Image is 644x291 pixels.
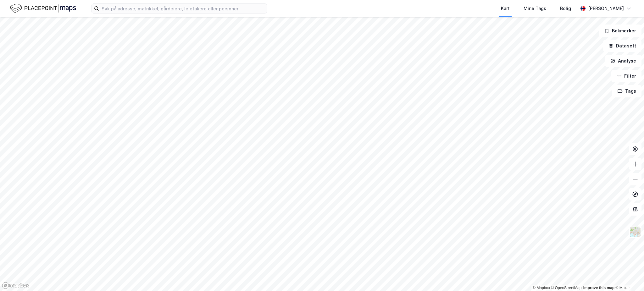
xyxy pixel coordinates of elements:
[613,261,644,291] div: Kontrollprogram for chat
[501,5,510,12] div: Kart
[603,40,641,52] button: Datasett
[613,261,644,291] iframe: Chat Widget
[599,25,641,37] button: Bokmerker
[583,286,614,290] a: Improve this map
[533,286,550,290] a: Mapbox
[629,226,641,238] img: Z
[588,5,624,12] div: [PERSON_NAME]
[611,70,641,82] button: Filter
[524,5,546,12] div: Mine Tags
[605,55,641,67] button: Analyse
[560,5,571,12] div: Bolig
[99,4,267,13] input: Søk på adresse, matrikkel, gårdeiere, leietakere eller personer
[10,3,76,14] img: logo.f888ab2527a4732fd821a326f86c7f29.svg
[2,282,30,289] a: Mapbox homepage
[612,85,641,97] button: Tags
[551,286,582,290] a: OpenStreetMap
